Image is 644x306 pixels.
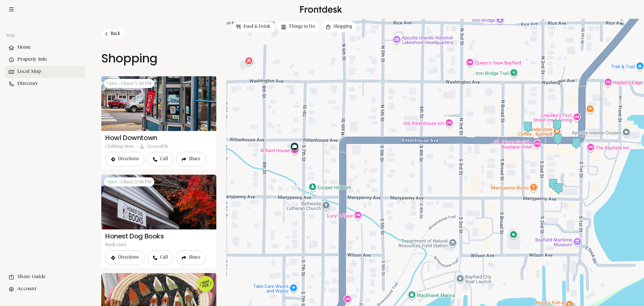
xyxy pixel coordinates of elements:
div: Local Map [5,66,86,78]
div: Account [5,283,86,295]
h1: Shopping [101,51,216,65]
li: Navigation item [5,271,86,283]
div: Home [5,42,86,54]
button: Share [176,250,206,265]
li: 2 of 3 [277,21,319,32]
div: Property Info [5,54,86,66]
button: Shopping [322,21,357,32]
li: Navigation item [5,78,86,90]
div: Directory [5,78,86,90]
button: Food & Drink [232,21,274,32]
div: Share Guide [5,271,86,283]
button: Share [176,152,206,167]
a: Call [147,152,173,167]
li: 1 of 3 [232,21,274,32]
button: Things to Do [277,21,319,32]
button: Directions [105,250,145,265]
a: Back [101,29,124,39]
li: Navigation item [5,42,86,54]
button: Directions [105,152,145,167]
li: Navigation item [5,66,86,78]
li: Navigation item [5,54,86,66]
li: Navigation item [5,283,86,295]
a: Call [147,250,173,265]
li: 3 of 3 [322,21,357,32]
